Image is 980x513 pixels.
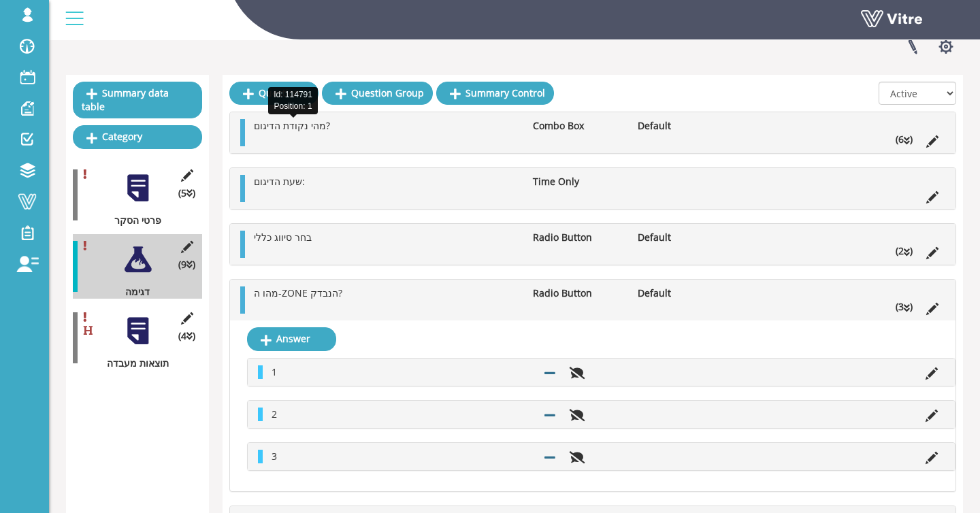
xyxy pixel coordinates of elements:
[229,82,318,105] a: Question
[73,285,192,299] div: דגימה
[268,87,318,114] div: Id: 114791 Position: 1
[631,231,736,244] li: Default
[254,119,330,132] span: מהי נקודת הדיגום?
[178,258,195,271] span: (9 )
[889,300,919,314] li: (3 )
[272,365,277,378] span: 1
[631,119,736,133] li: Default
[526,175,631,188] li: Time Only
[178,329,195,343] span: (4 )
[73,125,202,148] a: Category
[73,82,202,118] a: Summary data table
[178,186,195,200] span: (5 )
[272,408,277,420] span: 2
[526,119,631,133] li: Combo Box
[889,133,919,146] li: (6 )
[889,244,919,258] li: (2 )
[254,231,312,244] span: בחר סיווג כללי
[322,82,433,105] a: Question Group
[526,286,631,300] li: Radio Button
[526,231,631,244] li: Radio Button
[73,214,192,227] div: פרטי הסקר
[254,286,342,299] span: מהו ה-ZONE הנבדק?
[436,82,554,105] a: Summary Control
[631,286,736,300] li: Default
[247,327,336,350] a: Answer
[73,357,192,370] div: תוצאות מעבדה
[254,175,305,188] span: שעת הדיגום:
[272,450,277,463] span: 3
